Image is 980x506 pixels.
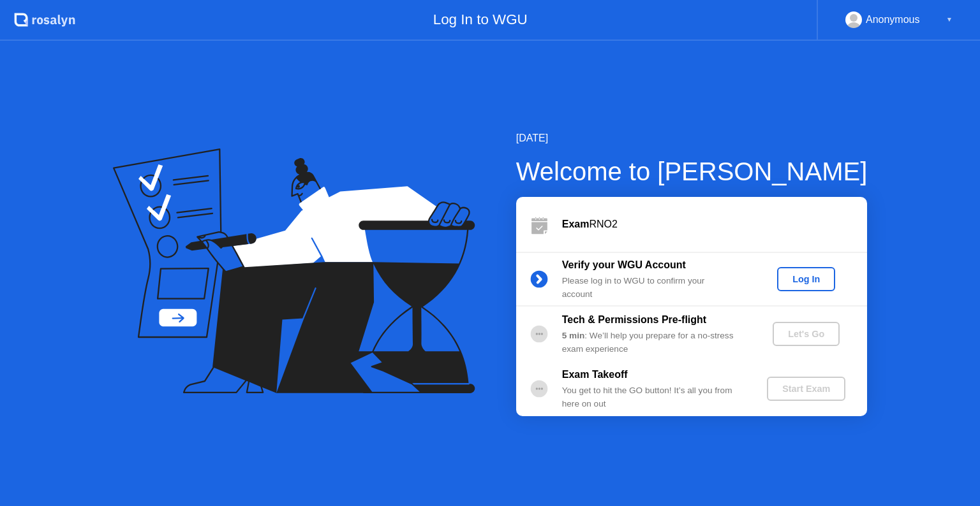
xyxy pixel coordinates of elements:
div: RNO2 [562,217,867,232]
button: Let's Go [773,322,840,346]
b: Verify your WGU Account [562,259,686,270]
div: [DATE] [516,131,868,146]
div: : We’ll help you prepare for a no-stress exam experience [562,329,746,356]
div: Please log in to WGU to confirm your account [562,275,746,301]
button: Start Exam [767,377,845,401]
b: Exam Takeoff [562,369,628,380]
b: 5 min [562,331,585,340]
b: Exam [562,219,590,229]
div: Start Exam [772,384,840,394]
div: Let's Go [778,329,835,339]
button: Log In [777,267,835,291]
div: Log In [782,274,830,284]
div: Welcome to [PERSON_NAME] [516,152,868,191]
b: Tech & Permissions Pre-flight [562,314,706,325]
div: You get to hit the GO button! It’s all you from here on out [562,384,746,410]
div: Anonymous [866,11,920,28]
div: ▼ [946,11,953,28]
